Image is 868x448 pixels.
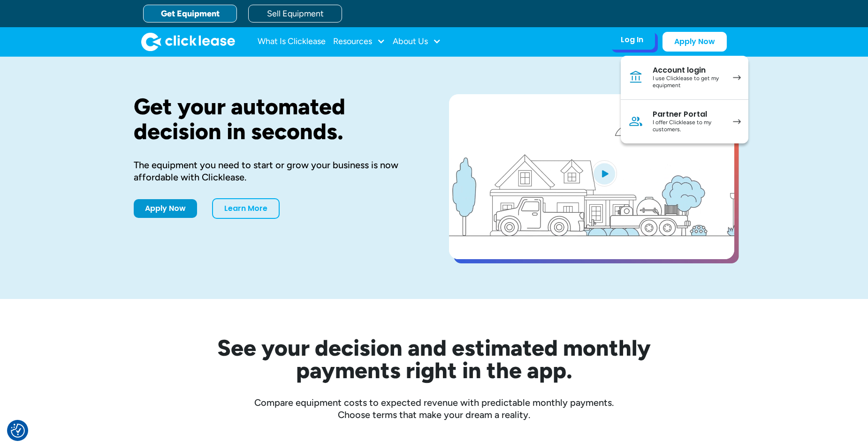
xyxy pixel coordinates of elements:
div: Account login [653,66,723,75]
img: Person icon [628,114,643,129]
a: Apply Now [134,199,197,218]
div: About Us [393,32,441,51]
div: Log In [621,35,643,45]
a: Partner PortalI offer Clicklease to my customers. [621,100,748,143]
div: Resources [333,32,385,51]
div: I offer Clicklease to my customers. [653,119,723,134]
a: Apply Now [662,32,727,52]
div: Compare equipment costs to expected revenue with predictable monthly payments. Choose terms that ... [134,396,734,421]
button: Consent Preferences [11,424,25,438]
a: Account loginI use Clicklease to get my equipment [621,56,748,100]
img: Revisit consent button [11,424,25,438]
img: Clicklease logo [141,32,235,51]
img: arrow [733,119,741,124]
a: Sell Equipment [248,5,342,22]
div: I use Clicklease to get my equipment [653,75,723,90]
a: home [141,32,235,51]
h1: Get your automated decision in seconds. [134,94,419,144]
div: Partner Portal [653,110,723,119]
h2: See your decision and estimated monthly payments right in the app. [171,336,697,381]
img: Blue play button logo on a light blue circular background [592,160,617,187]
a: open lightbox [449,94,734,259]
a: Learn More [212,198,280,219]
nav: Log In [621,56,748,143]
div: The equipment you need to start or grow your business is now affordable with Clicklease. [134,159,419,183]
a: Get Equipment [143,5,237,22]
a: What Is Clicklease [258,32,326,51]
img: Bank icon [628,70,643,85]
img: arrow [733,75,741,80]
